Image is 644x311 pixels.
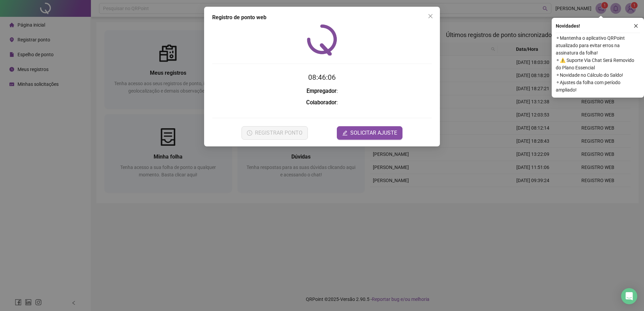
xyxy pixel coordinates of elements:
span: ⚬ Mantenha o aplicativo QRPoint atualizado para evitar erros na assinatura da folha! [556,34,640,57]
time: 08:46:06 [308,73,336,81]
div: Open Intercom Messenger [621,288,637,304]
span: close [634,24,638,28]
button: Close [425,11,436,22]
h3: : [212,98,432,107]
strong: Colaborador [306,99,336,106]
button: editSOLICITAR AJUSTE [337,126,402,140]
img: QRPoint [307,24,337,56]
span: Novidades ! [556,22,580,30]
div: Registro de ponto web [212,13,432,22]
span: ⚬ ⚠️ Suporte Via Chat Será Removido do Plano Essencial [556,57,640,71]
span: SOLICITAR AJUSTE [350,129,397,137]
span: edit [342,130,348,136]
button: REGISTRAR PONTO [241,126,308,140]
h3: : [212,87,432,96]
strong: Empregador [307,88,336,94]
span: close [428,13,433,19]
span: ⚬ Ajustes da folha com período ampliado! [556,79,640,94]
span: ⚬ Novidade no Cálculo do Saldo! [556,71,640,79]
